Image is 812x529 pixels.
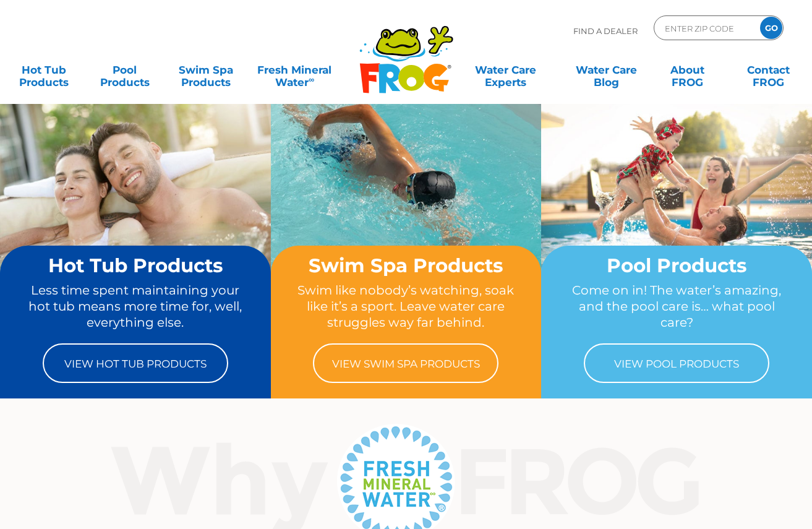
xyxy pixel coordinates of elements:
sup: ∞ [309,75,314,84]
h2: Hot Tub Products [24,255,247,276]
input: GO [760,17,782,39]
h2: Swim Spa Products [294,255,518,276]
a: PoolProducts [93,58,156,82]
img: home-banner-pool-short [541,103,812,306]
p: Less time spent maintaining your hot tub means more time for, well, everything else. [24,282,247,331]
input: Zip Code Form [664,19,747,37]
a: Hot TubProducts [12,58,75,82]
p: Swim like nobody’s watching, soak like it’s a sport. Leave water care struggles way far behind. [294,282,518,331]
h2: Pool Products [565,255,788,276]
a: ContactFROG [737,58,800,82]
a: View Swim Spa Products [313,343,498,383]
p: Come on in! The water’s amazing, and the pool care is… what pool care? [565,282,788,331]
a: Swim SpaProducts [174,58,237,82]
a: Water CareExperts [455,58,557,82]
a: View Hot Tub Products [43,343,228,383]
a: Water CareBlog [575,58,638,82]
img: home-banner-swim-spa-short [271,103,542,306]
p: Find A Dealer [573,15,638,46]
a: Fresh MineralWater∞ [255,58,334,82]
a: AboutFROG [656,58,719,82]
a: View Pool Products [584,343,769,383]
